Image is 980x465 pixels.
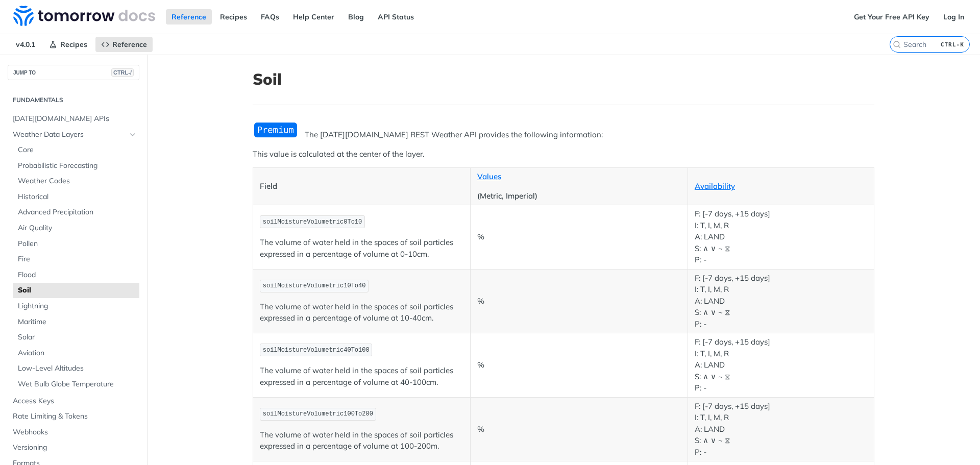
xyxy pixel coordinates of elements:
[695,336,867,394] p: F: [-7 days, +15 days] I: T, I, M, R A: LAND S: ∧ ∨ ~ ⧖ P: -
[18,161,137,171] span: Probabilistic Forecasting
[13,267,139,283] a: Flood
[260,365,463,388] p: The volume of water held in the spaces of soil particles expressed in a percentage of volume at 4...
[372,9,420,25] a: API Status
[43,37,93,52] a: Recipes
[263,410,373,418] span: soilMoistureVolumetric100To200
[13,299,139,314] a: Lightning
[477,359,681,371] p: %
[18,207,137,217] span: Advanced Precipitation
[8,440,139,455] a: Versioning
[13,427,137,437] span: Webhooks
[13,396,137,406] span: Access Keys
[129,131,137,139] button: Hide subpages for Weather Data Layers
[95,37,153,52] a: Reference
[13,377,139,392] a: Wet Bulb Globe Temperature
[18,379,137,389] span: Wet Bulb Globe Temperature
[695,181,735,191] a: Availability
[893,40,901,48] svg: Search
[8,394,139,409] a: Access Keys
[263,218,362,226] span: soilMoistureVolumetric0To10
[477,424,681,435] p: %
[18,223,137,233] span: Air Quality
[260,429,463,452] p: The volume of water held in the spaces of soil particles expressed in a percentage of volume at 1...
[253,70,874,88] h1: Soil
[13,283,139,298] a: Soil
[13,114,137,124] span: [DATE][DOMAIN_NAME] APIs
[60,40,87,49] span: Recipes
[18,239,137,249] span: Pollen
[287,9,340,25] a: Help Center
[8,425,139,440] a: Webhooks
[8,409,139,424] a: Rate Limiting & Tokens
[214,9,253,25] a: Recipes
[255,9,285,25] a: FAQs
[13,205,139,220] a: Advanced Precipitation
[13,252,139,267] a: Fire
[342,9,370,25] a: Blog
[260,301,463,324] p: The volume of water held in the spaces of soil particles expressed in a percentage of volume at 1...
[18,301,137,311] span: Lightning
[18,254,137,264] span: Fire
[18,348,137,358] span: Aviation
[8,95,139,105] h2: Fundamentals
[13,314,139,330] a: Maritime
[111,68,134,77] span: CTRL-/
[8,111,139,127] a: [DATE][DOMAIN_NAME] APIs
[8,65,139,80] button: JUMP TOCTRL-/
[18,145,137,155] span: Core
[13,236,139,252] a: Pollen
[695,401,867,458] p: F: [-7 days, +15 days] I: T, I, M, R A: LAND S: ∧ ∨ ~ ⧖ P: -
[13,411,137,422] span: Rate Limiting & Tokens
[260,181,463,192] p: Field
[18,332,137,342] span: Solar
[13,221,139,236] a: Air Quality
[263,282,366,289] span: soilMoistureVolumetric10To40
[13,158,139,174] a: Probabilistic Forecasting
[8,127,139,142] a: Weather Data LayersHide subpages for Weather Data Layers
[18,192,137,202] span: Historical
[477,190,681,202] p: (Metric, Imperial)
[10,37,41,52] span: v4.0.1
[695,208,867,266] p: F: [-7 days, +15 days] I: T, I, M, R A: LAND S: ∧ ∨ ~ ⧖ P: -
[13,142,139,158] a: Core
[18,285,137,296] span: Soil
[13,130,126,140] span: Weather Data Layers
[477,172,501,181] a: Values
[13,443,137,453] span: Versioning
[477,231,681,243] p: %
[166,9,212,25] a: Reference
[253,129,874,141] p: The [DATE][DOMAIN_NAME] REST Weather API provides the following information:
[112,40,147,49] span: Reference
[260,237,463,260] p: The volume of water held in the spaces of soil particles expressed in a percentage of volume at 0...
[938,9,970,25] a: Log In
[18,270,137,280] span: Flood
[13,6,155,26] img: Tomorrow.io Weather API Docs
[13,189,139,205] a: Historical
[18,363,137,374] span: Low-Level Altitudes
[18,176,137,186] span: Weather Codes
[848,9,935,25] a: Get Your Free API Key
[13,346,139,361] a: Aviation
[938,39,967,50] kbd: CTRL-K
[263,347,370,354] span: soilMoistureVolumetric40To100
[13,361,139,376] a: Low-Level Altitudes
[13,174,139,189] a: Weather Codes
[477,296,681,307] p: %
[13,330,139,345] a: Solar
[695,273,867,330] p: F: [-7 days, +15 days] I: T, I, M, R A: LAND S: ∧ ∨ ~ ⧖ P: -
[18,317,137,327] span: Maritime
[253,149,874,160] p: This value is calculated at the center of the layer.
